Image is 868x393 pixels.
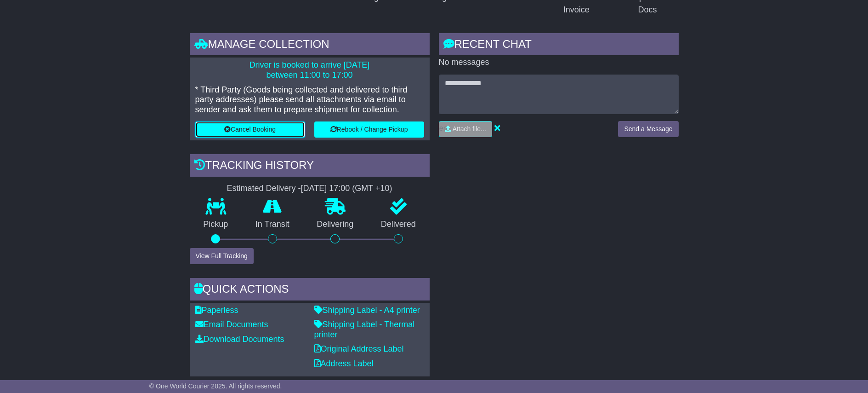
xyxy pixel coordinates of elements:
[618,121,678,137] button: Send a Message
[242,220,303,230] p: In Transit
[314,344,404,353] a: Original Address Label
[190,220,242,230] p: Pickup
[314,359,374,368] a: Address Label
[303,220,368,230] p: Delivering
[195,306,238,315] a: Paperless
[367,220,430,230] p: Delivered
[195,121,305,138] button: Cancel Booking
[195,335,284,344] a: Download Documents
[190,278,430,303] div: Quick Actions
[314,306,420,315] a: Shipping Label - A4 printer
[301,184,392,194] div: [DATE] 17:00 (GMT +10)
[439,33,679,58] div: RECENT CHAT
[190,184,430,194] div: Estimated Delivery -
[195,320,268,329] a: Email Documents
[190,248,254,264] button: View Full Tracking
[190,33,430,58] div: Manage collection
[190,154,430,179] div: Tracking history
[439,58,679,68] p: No messages
[314,320,415,339] a: Shipping Label - Thermal printer
[314,121,424,138] button: Rebook / Change Pickup
[195,85,424,115] p: * Third Party (Goods being collected and delivered to third party addresses) please send all atta...
[195,60,424,80] p: Driver is booked to arrive [DATE] between 11:00 to 17:00
[149,382,282,390] span: © One World Courier 2025. All rights reserved.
